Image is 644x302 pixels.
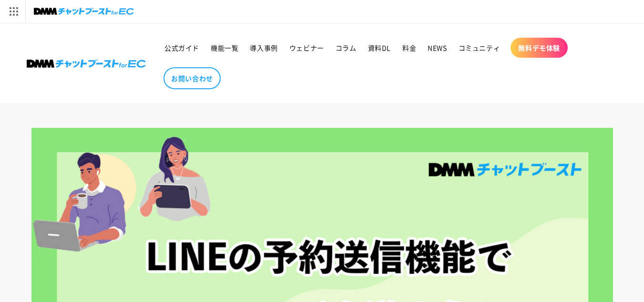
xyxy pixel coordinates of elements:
[1,1,25,21] img: サービス
[164,43,199,52] span: 公式ガイド
[244,38,283,58] a: 導入事例
[368,43,391,52] span: 資料DL
[453,38,506,58] a: コミュニティ
[159,38,205,58] a: 公式ガイド
[422,38,452,58] a: NEWS
[211,43,238,52] span: 機能一覧
[511,38,568,58] a: 無料デモ体験
[362,38,397,58] a: 資料DL
[336,43,357,52] span: コラム
[402,43,416,52] span: 料金
[397,38,422,58] a: 料金
[27,60,146,68] img: 株式会社DMM Boost
[171,74,213,83] span: お問い合わせ
[428,43,447,52] span: NEWS
[164,67,221,89] a: お問い合わせ
[459,43,501,52] span: コミュニティ
[330,38,362,58] a: コラム
[518,43,560,52] span: 無料デモ体験
[205,38,244,58] a: 機能一覧
[284,38,330,58] a: ウェビナー
[250,43,277,52] span: 導入事例
[289,43,324,52] span: ウェビナー
[34,5,134,18] img: チャットブーストforEC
